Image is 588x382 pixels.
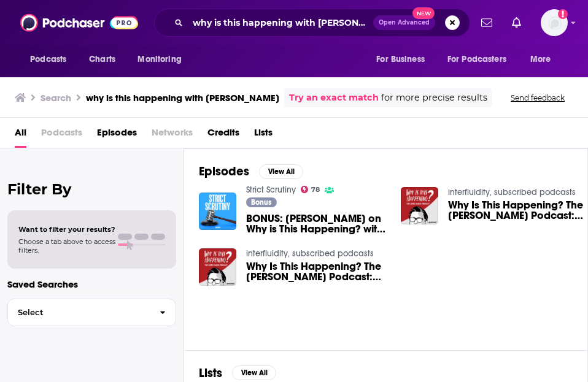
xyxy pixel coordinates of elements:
span: More [530,51,551,68]
span: Logged in as dmessina [541,9,568,36]
span: For Podcasters [447,51,506,68]
span: Want to filter your results? [18,225,115,234]
a: All [15,123,26,148]
button: Select [7,299,176,326]
span: Podcasts [41,123,82,148]
span: Choose a tab above to access filters. [18,237,115,254]
img: Why Is This Happening? The Chris Hayes Podcast: Protecting Voting Rights with Eric Holder [199,248,236,286]
button: View All [232,365,276,380]
span: 78 [311,187,320,193]
span: New [412,7,435,19]
h2: Episodes [199,164,249,179]
a: Show notifications dropdown [476,12,497,33]
a: interfluidity, subscribed podcasts [448,187,576,197]
a: Try an exact match [289,91,379,105]
img: BONUS: Kate Shaw on Why is This Happening? with Chris Hayes [199,193,236,230]
button: open menu [21,48,82,71]
h3: why is this happening with [PERSON_NAME] [86,92,279,104]
input: Search podcasts, credits, & more... [188,13,373,32]
button: View All [259,164,303,179]
h3: Search [41,92,71,104]
button: open menu [129,48,197,71]
a: ListsView All [199,365,276,381]
a: Charts [81,48,123,71]
span: for more precise results [381,91,487,105]
button: open menu [522,48,567,71]
a: Credits [207,123,239,148]
a: Why Is This Happening? The Chris Hayes Podcast: WTH is Project 2025? with Thomas Zimmer [448,200,588,221]
img: User Profile [541,9,568,36]
a: Strict Scrutiny [246,185,296,195]
h2: Lists [199,365,222,381]
button: open menu [368,48,440,71]
button: Send feedback [507,93,568,103]
a: 78 [301,186,320,193]
span: Monitoring [137,51,181,68]
a: BONUS: Kate Shaw on Why is This Happening? with Chris Hayes [246,213,386,234]
div: Search podcasts, credits, & more... [154,9,470,37]
svg: Add a profile image [558,9,568,19]
span: Podcasts [30,51,66,68]
span: Why Is This Happening? The [PERSON_NAME] Podcast: Protecting Voting Rights with [PERSON_NAME] [246,261,386,282]
span: Open Advanced [379,20,430,26]
button: Show profile menu [541,9,568,36]
img: Podchaser - Follow, Share and Rate Podcasts [20,11,138,34]
a: interfluidity, subscribed podcasts [246,248,374,259]
span: BONUS: [PERSON_NAME] on Why is This Happening? with [PERSON_NAME] [246,213,386,234]
span: Why Is This Happening? The [PERSON_NAME] Podcast: WTH is Project 2025? with [PERSON_NAME] [448,200,588,221]
button: Open AdvancedNew [373,15,435,30]
span: For Business [376,51,425,68]
a: Lists [254,123,273,148]
a: Why Is This Happening? The Chris Hayes Podcast: Protecting Voting Rights with Eric Holder [246,261,386,282]
a: Episodes [97,123,137,148]
span: Select [8,308,150,316]
span: Bonus [251,199,271,206]
h2: Filter By [7,180,176,198]
a: EpisodesView All [199,164,303,179]
span: Networks [152,123,193,148]
button: open menu [439,48,524,71]
a: Show notifications dropdown [507,12,526,33]
img: Why Is This Happening? The Chris Hayes Podcast: WTH is Project 2025? with Thomas Zimmer [401,187,438,224]
span: Charts [89,51,115,68]
p: Saved Searches [7,278,176,290]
